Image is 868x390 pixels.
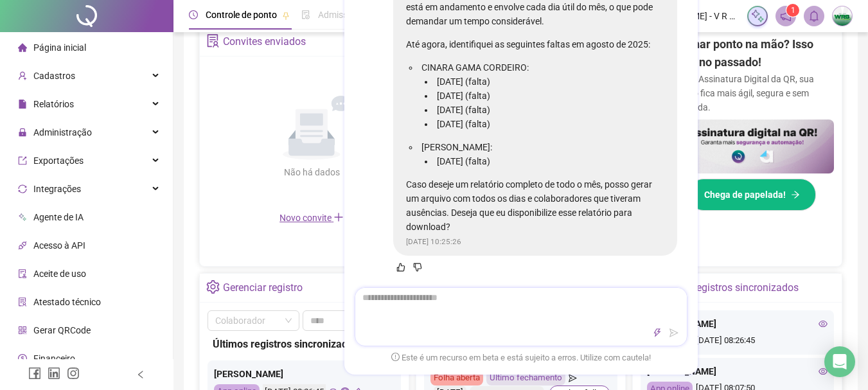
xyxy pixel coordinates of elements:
[656,277,799,299] div: Últimos registros sincronizados
[252,165,371,179] div: Não há dados
[569,371,577,386] span: send
[282,12,290,19] span: pushpin
[671,120,834,174] img: banner%2F02c71560-61a6-44d4-94b9-c8ab97240462.png
[406,37,664,51] p: Até agora, identifiquei as seguintes faltas em agosto de 2025:
[434,117,664,131] li: [DATE] (falta)
[214,367,394,381] div: [PERSON_NAME]
[33,353,75,364] span: Financeiro
[33,184,81,194] span: Integrações
[786,4,799,17] sup: 1
[136,370,145,379] span: left
[18,354,27,363] span: dollar
[647,364,828,378] div: [PERSON_NAME]
[33,99,74,109] span: Relatórios
[647,334,828,349] div: [DATE] 08:26:45
[18,297,27,306] span: solution
[18,71,27,80] span: user-add
[396,263,405,272] span: like
[419,140,664,168] li: [PERSON_NAME]:
[430,371,483,386] div: Folha aberta
[647,317,828,331] div: [PERSON_NAME]
[833,6,852,26] img: 51505
[33,71,75,81] span: Cadastros
[434,75,664,89] li: [DATE] (falta)
[28,367,41,380] span: facebook
[391,353,400,361] span: exclamation-circle
[434,89,664,103] li: [DATE] (falta)
[808,10,820,22] span: bell
[33,155,84,166] span: Exportações
[18,128,27,137] span: lock
[18,100,27,109] span: file
[223,277,303,299] div: Gerenciar registro
[391,351,651,364] span: Este é um recurso em beta e está sujeito a erros. Utilize com cautela!
[704,188,786,202] span: Chega de papelada!
[413,263,422,272] span: dislike
[18,269,27,278] span: audit
[824,346,855,377] div: Open Intercom Messenger
[486,371,565,386] div: Último fechamento
[189,10,198,19] span: clock-circle
[18,184,27,193] span: sync
[33,325,91,335] span: Gerar QRCode
[318,10,384,20] span: Admissão digital
[223,31,306,53] div: Convites enviados
[688,179,816,211] button: Chega de papelada!
[819,319,828,328] span: eye
[791,190,800,199] span: arrow-right
[206,34,220,48] span: solution
[18,156,27,165] span: export
[434,103,664,117] li: [DATE] (falta)
[750,9,765,23] img: sparkle-icon.fc2bf0ac1784a2077858766a79e2daf3.svg
[333,212,344,222] span: plus
[419,60,664,131] li: CINARA GAMA CORDEIRO:
[819,367,828,376] span: eye
[434,154,664,168] li: [DATE] (falta)
[206,10,277,20] span: Controle de ponto
[48,367,60,380] span: linkedin
[33,297,101,307] span: Atestado técnico
[406,177,664,234] p: Caso deseje um relatório completo de todo o mês, posso gerar um arquivo com todos os dias e colab...
[653,328,662,337] span: thunderbolt
[406,237,461,246] span: [DATE] 10:25:26
[671,72,834,114] p: Com a Assinatura Digital da QR, sua gestão fica mais ágil, segura e sem papelada.
[67,367,80,380] span: instagram
[33,127,92,137] span: Administração
[18,241,27,250] span: api
[650,325,665,341] button: thunderbolt
[33,212,84,222] span: Agente de IA
[279,213,344,223] span: Novo convite
[671,35,834,72] h2: Assinar ponto na mão? Isso ficou no passado!
[791,6,795,15] span: 1
[301,10,310,19] span: file-done
[213,336,396,352] div: Últimos registros sincronizados
[33,240,85,251] span: Acesso à API
[780,10,792,22] span: notification
[206,280,220,294] span: setting
[18,326,27,335] span: qrcode
[33,42,86,53] span: Página inicial
[666,325,682,341] button: send
[33,269,86,279] span: Aceite de uso
[18,43,27,52] span: home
